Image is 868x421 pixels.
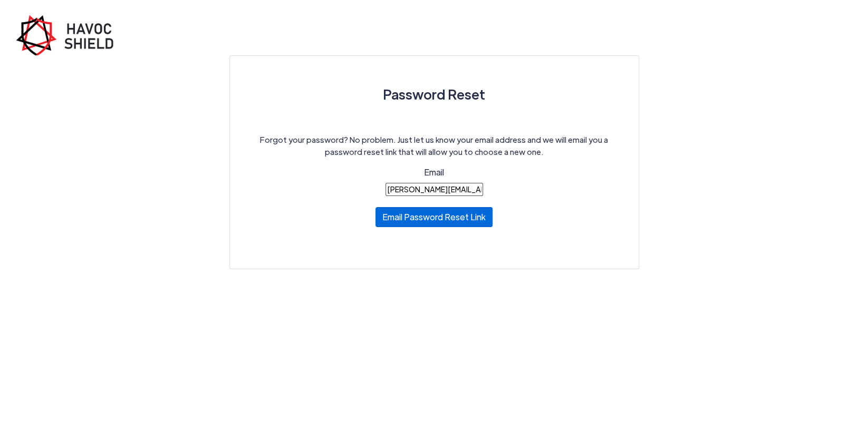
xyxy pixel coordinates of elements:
img: havoc-shield-register-logo.png [16,15,121,55]
h3: Password Reset [255,81,613,107]
span: Email [424,167,444,178]
button: Email Password Reset Link [375,207,493,227]
p: Forgot your password? No problem. Just let us know your email address and we will email you a pas... [255,134,613,158]
iframe: Chat Widget [692,307,868,421]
